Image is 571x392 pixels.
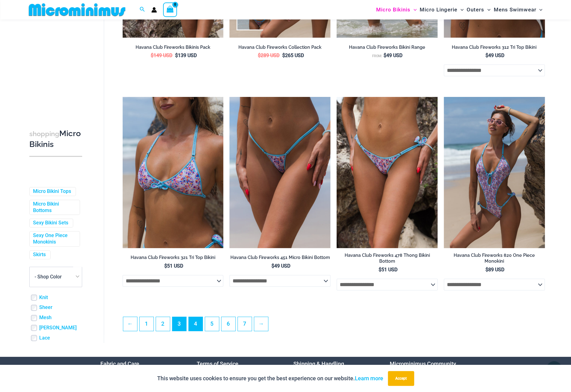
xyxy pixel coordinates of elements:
[100,361,139,367] a: Fabric and Care
[33,220,68,226] a: Sexy Bikini Sets
[30,267,82,287] span: - Shop Color
[29,267,82,287] span: - Shop Color
[39,325,77,331] a: [PERSON_NAME]
[175,52,197,58] bdi: 139 USD
[444,97,545,248] img: Havana Club Fireworks 820 One Piece Monokini 01
[229,44,330,52] a: Havana Club Fireworks Collection Pack
[378,267,381,273] span: $
[444,252,545,266] a: Havana Club Fireworks 820 One Piece Monokini
[282,52,285,58] span: $
[229,255,330,263] a: Havana Club Fireworks 451 Micro Bikini Bottom
[39,315,52,321] a: Mesh
[293,361,344,367] a: Shipping & Handling
[418,2,465,18] a: Micro LingerieMenu ToggleMenu Toggle
[337,252,438,264] h2: Havana Club Fireworks 478 Thong Bikini Bottom
[35,274,62,280] span: - Shop Color
[33,252,46,258] a: Skirts
[164,263,167,269] span: $
[172,317,186,331] span: Page 3
[493,2,536,18] span: Mens Swimwear
[229,44,330,50] h2: Havana Club Fireworks Collection Pack
[444,97,545,248] a: Havana Club Fireworks 820 One Piece Monokini 01Havana Club Fireworks 820 One Piece Monokini 02Hav...
[282,52,304,58] bdi: 265 USD
[375,2,418,18] a: Micro BikinisMenu ToggleMenu Toggle
[189,317,203,331] a: Page 4
[33,188,71,195] a: Micro Bikini Tops
[229,97,330,248] img: Havana Club Fireworks 451 Micro
[123,317,545,335] nav: Product Pagination
[485,52,504,58] bdi: 49 USD
[151,52,172,58] bdi: 149 USD
[378,267,397,273] bdi: 51 USD
[33,232,75,245] a: Sexy One Piece Monokinis
[151,52,153,58] span: $
[123,97,224,248] a: Havana Club Fireworks 321 Tri Top 01Havana Club Fireworks 321 Tri Top 478 Thong 05Havana Club Fir...
[457,2,464,18] span: Menu Toggle
[337,97,438,248] a: Havana Club Fireworks 478 Thong 01Havana Club Fireworks 312 Tri Top 478 Thong 01Havana Club Firew...
[465,2,492,18] a: OutersMenu ToggleMenu Toggle
[467,2,484,18] span: Outers
[157,374,383,383] p: This website uses cookies to ensure you get the best experience on our website.
[383,52,386,58] span: $
[444,252,545,264] h2: Havana Club Fireworks 820 One Piece Monokini
[39,304,52,311] a: Sheer
[229,97,330,248] a: Havana Club Fireworks 451 MicroHavana Club Fireworks 312 Tri Top 451 Thong 02Havana Club Firework...
[337,44,438,50] h2: Havana Club Fireworks Bikini Range
[229,255,330,261] h2: Havana Club Fireworks 451 Micro Bikini Bottom
[485,267,488,273] span: $
[197,361,238,367] a: Terms of Service
[376,2,410,18] span: Micro Bikinis
[156,317,170,331] a: Page 2
[420,2,457,18] span: Micro Lingerie
[485,267,504,273] bdi: 89 USD
[337,97,438,248] img: Havana Club Fireworks 478 Thong 01
[123,44,224,52] a: Havana Club Fireworks Bikinis Pack
[372,54,382,58] span: From:
[123,255,224,263] a: Havana Club Fireworks 321 Tri Top Bikini
[140,6,145,14] a: Search icon link
[151,7,157,13] a: Account icon link
[492,2,544,18] a: Mens SwimwearMenu ToggleMenu Toggle
[33,201,75,214] a: Micro Bikini Bottoms
[383,52,402,58] bdi: 49 USD
[271,263,290,269] bdi: 49 USD
[140,317,153,331] a: Page 1
[258,52,279,58] bdi: 289 USD
[485,52,488,58] span: $
[238,317,252,331] a: Page 7
[29,130,59,138] span: shopping
[444,44,545,50] h2: Havana Club Fireworks 312 Tri Top Bikini
[123,97,224,248] img: Havana Club Fireworks 321 Tri Top 01
[163,2,177,17] a: View Shopping Cart, empty
[205,317,219,331] a: Page 5
[484,2,490,18] span: Menu Toggle
[337,44,438,52] a: Havana Club Fireworks Bikini Range
[390,361,456,367] a: Microminimus Community
[271,263,274,269] span: $
[29,128,82,150] h3: Micro Bikinis
[39,335,50,341] a: Lace
[123,255,224,261] h2: Havana Club Fireworks 321 Tri Top Bikini
[536,2,542,18] span: Menu Toggle
[123,44,224,50] h2: Havana Club Fireworks Bikinis Pack
[355,375,383,382] a: Learn more
[388,371,414,386] button: Accept
[175,52,178,58] span: $
[444,44,545,52] a: Havana Club Fireworks 312 Tri Top Bikini
[164,263,183,269] bdi: 51 USD
[39,294,48,301] a: Knit
[374,1,545,19] nav: Site Navigation
[221,317,235,331] a: Page 6
[254,317,268,331] a: →
[123,317,137,331] a: ←
[26,3,128,17] img: MM SHOP LOGO FLAT
[258,52,261,58] span: $
[410,2,417,18] span: Menu Toggle
[337,252,438,266] a: Havana Club Fireworks 478 Thong Bikini Bottom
